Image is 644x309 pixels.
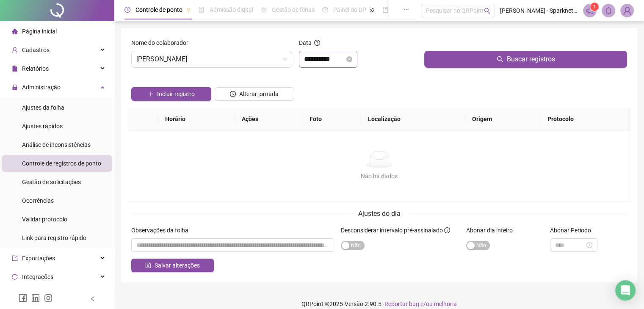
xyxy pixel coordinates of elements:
span: Versão [345,301,363,307]
span: Desconsiderar intervalo pré-assinalado [341,227,443,234]
th: Ações [235,108,303,131]
span: sun [261,7,267,13]
span: info-circle [444,227,450,233]
span: Exportações [22,255,55,262]
span: Validar protocolo [22,216,67,223]
span: close-circle [346,56,352,62]
span: Ajustes do dia [358,210,401,218]
span: Integrações [22,273,53,280]
span: [PERSON_NAME] - Sparknet Telecomunicações Ltda [500,6,578,15]
span: CAIO HENRIQUE ALVES FERREIRA [136,51,287,67]
th: Origem [465,108,541,131]
span: pushpin [186,8,191,13]
span: user-add [12,47,18,53]
span: question-circle [314,40,320,46]
th: Foto [303,108,361,131]
span: Alterar jornada [239,89,279,99]
span: Relatórios [22,65,49,72]
span: Controle de registros de ponto [22,160,101,167]
span: search [484,8,490,14]
span: Cadastros [22,47,50,53]
button: Buscar registros [424,51,627,68]
span: file [12,66,18,72]
span: Controle de ponto [135,6,182,13]
span: clock-circle [230,91,236,97]
th: Horário [158,108,235,131]
span: file-done [199,7,205,13]
span: home [12,28,18,34]
span: Ocorrências [22,197,54,204]
span: Buscar registros [507,54,555,64]
span: Admissão digital [210,6,253,13]
span: Salvar alterações [155,261,200,270]
span: Painel do DP [333,6,366,13]
span: sync [12,274,18,280]
span: clock-circle [124,7,130,13]
button: Alterar jornada [215,87,295,101]
span: Administração [22,84,61,91]
span: Link para registro rápido [22,235,86,241]
span: pushpin [370,8,375,13]
span: notification [586,7,594,14]
span: bell [605,7,612,14]
label: Observações da folha [131,226,194,235]
img: 79446 [621,4,633,17]
button: Salvar alterações [131,259,214,272]
div: Open Intercom Messenger [615,280,636,301]
span: Data [299,39,312,46]
span: Análise de inconsistências [22,141,91,148]
label: Abonar dia inteiro [466,226,518,235]
span: book [382,7,388,13]
span: left [90,296,96,302]
span: facebook [19,294,27,302]
label: Abonar Período [550,226,597,235]
span: Gestão de solicitações [22,179,81,185]
span: dashboard [322,7,328,13]
sup: 1 [590,3,599,11]
span: search [497,56,503,63]
span: export [12,255,18,261]
a: Alterar jornada [215,91,295,98]
span: Ajustes rápidos [22,123,63,130]
span: lock [12,84,18,90]
span: ellipsis [403,7,409,13]
span: instagram [44,294,53,302]
span: linkedin [31,294,40,302]
span: plus [148,91,154,97]
span: 1 [593,4,596,10]
label: Nome do colaborador [131,38,194,47]
span: Página inicial [22,28,57,35]
th: Protocolo [541,108,630,131]
span: Gestão de férias [272,6,315,13]
button: Incluir registro [131,87,211,101]
th: Localização [361,108,465,131]
span: Incluir registro [157,89,195,99]
span: Reportar bug e/ou melhoria [384,301,457,307]
span: Ajustes da folha [22,104,64,111]
span: save [145,262,151,268]
div: Não há dados [138,171,620,181]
